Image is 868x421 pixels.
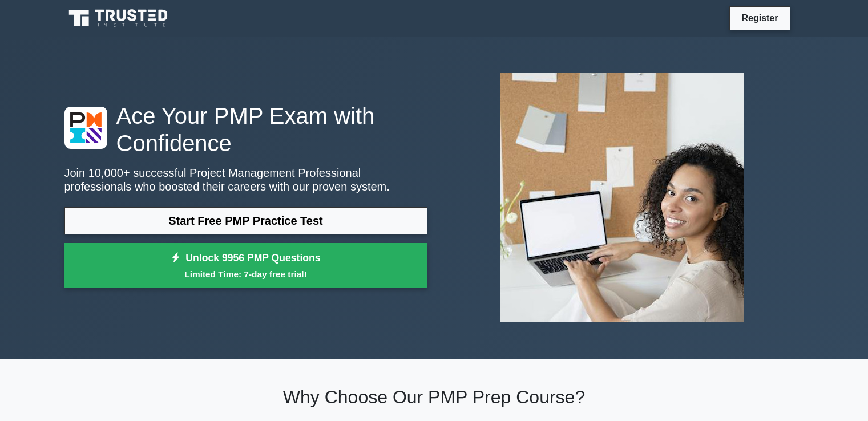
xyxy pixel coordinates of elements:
[64,166,427,193] p: Join 10,000+ successful Project Management Professional professionals who boosted their careers w...
[64,102,427,157] h1: Ace Your PMP Exam with Confidence
[64,243,427,289] a: Unlock 9956 PMP QuestionsLimited Time: 7-day free trial!
[64,207,427,234] a: Start Free PMP Practice Test
[79,268,413,281] small: Limited Time: 7-day free trial!
[734,11,785,25] a: Register
[64,386,804,408] h2: Why Choose Our PMP Prep Course?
